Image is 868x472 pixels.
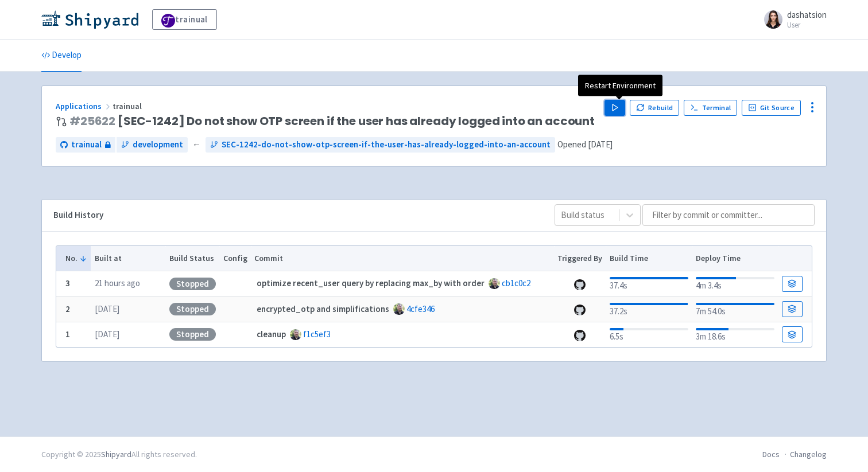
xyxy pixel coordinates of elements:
a: Shipyard [101,449,131,459]
b: 2 [65,303,70,314]
a: Docs [762,449,780,459]
span: Opened [557,139,613,150]
span: development [133,138,183,151]
div: Stopped [169,278,216,290]
div: 37.4s [610,275,688,292]
b: 3 [65,278,70,288]
div: Copyright © 2025 All rights reserved. [41,448,197,461]
img: Shipyard logo [41,10,138,29]
a: Applications [56,101,113,111]
span: [SEC-1242] Do not show OTP screen if the user has already logged into an account [69,115,595,128]
span: trainual [71,138,102,151]
a: #25622 [69,113,115,129]
a: Terminal [684,100,737,116]
a: Build Details [782,301,803,317]
th: Deploy Time [692,246,778,271]
a: development [117,137,188,153]
a: trainual [56,137,115,153]
a: 4cfe346 [406,303,435,314]
span: ← [192,138,201,151]
a: SEC-1242-do-not-show-otp-screen-if-the-user-has-already-logged-into-an-account [206,137,555,153]
a: Git Source [742,100,801,116]
th: Build Status [165,246,219,271]
button: No. [65,252,87,264]
time: 21 hours ago [95,278,140,288]
strong: encrypted_otp and simplifications [257,303,389,314]
th: Build Time [606,246,692,271]
div: 4m 3.4s [696,275,774,292]
div: 6.5s [610,326,688,344]
span: SEC-1242-do-not-show-otp-screen-if-the-user-has-already-logged-into-an-account [222,138,551,151]
div: 7m 54.0s [696,301,774,318]
time: [DATE] [95,303,119,314]
a: trainual [152,9,217,30]
a: dashatsion User [757,10,827,29]
a: cb1c0c2 [502,278,530,288]
div: 37.2s [610,301,688,318]
span: dashatsion [787,9,827,20]
a: f1c5ef3 [303,329,331,340]
th: Built at [91,246,165,271]
div: Build History [53,209,536,222]
th: Config [219,246,251,271]
span: trainual [113,101,144,111]
div: Stopped [169,328,216,341]
strong: cleanup [257,329,286,340]
input: Filter by commit or committer... [642,204,815,226]
a: Develop [41,40,82,72]
a: Build Details [782,276,803,292]
a: Build Details [782,326,803,342]
time: [DATE] [588,139,613,150]
time: [DATE] [95,329,119,340]
th: Commit [251,246,554,271]
b: 1 [65,329,70,340]
button: Play [604,100,625,116]
button: Rebuild [630,100,679,116]
th: Triggered By [554,246,606,271]
small: User [787,21,827,29]
div: Stopped [169,303,216,315]
a: Changelog [790,449,827,459]
div: 3m 18.6s [696,326,774,344]
strong: optimize recent_user query by replacing max_by with order [257,278,485,288]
